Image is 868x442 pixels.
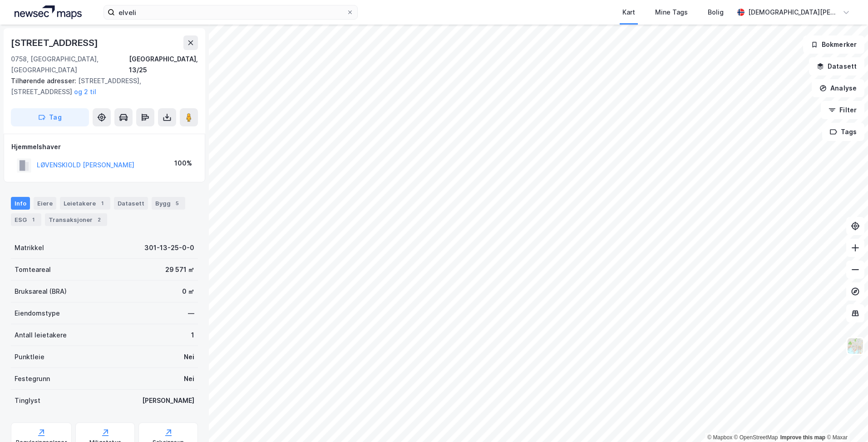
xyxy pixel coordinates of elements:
div: Matrikkel [15,242,44,253]
div: [PERSON_NAME] [142,395,194,406]
button: Bokmerker [803,35,864,54]
img: logo.a4113a55bc3d86da70a041830d287a7e.svg [15,5,82,19]
div: Info [11,197,30,210]
div: Mine Tags [655,7,688,18]
div: Hjemmelshaver [11,141,197,152]
a: Mapbox [707,434,732,441]
a: Improve this map [780,434,825,441]
div: 0758, [GEOGRAPHIC_DATA], [GEOGRAPHIC_DATA] [11,54,129,75]
div: Antall leietakere [15,330,67,341]
div: [DEMOGRAPHIC_DATA][PERSON_NAME] [748,7,839,18]
button: Datasett [809,57,864,75]
div: Bolig [708,7,724,18]
div: 29 571 ㎡ [165,264,194,275]
div: Nei [184,352,194,362]
div: Bruksareal (BRA) [15,286,67,297]
div: 1 [98,199,107,208]
div: Punktleie [15,352,44,362]
div: 301-13-25-0-0 [144,242,194,253]
div: 100% [174,158,192,169]
div: [GEOGRAPHIC_DATA], 13/25 [129,54,198,75]
div: Nei [184,373,194,384]
div: Festegrunn [15,373,50,384]
div: Transaksjoner [45,213,107,226]
div: 5 [173,199,182,208]
div: 1 [191,330,194,341]
div: — [188,308,194,319]
button: Analyse [812,79,864,97]
img: Z [847,337,864,355]
button: Filter [821,101,864,119]
div: Kontrollprogram for chat [823,398,868,442]
div: ESG [11,213,41,226]
div: Kart [622,7,635,18]
div: Bygg [152,197,185,210]
span: Tilhørende adresser: [11,77,78,85]
div: 2 [94,215,104,224]
div: Datasett [114,197,148,210]
button: Tag [11,108,89,126]
div: Eiere [34,197,56,210]
button: Tags [822,123,864,141]
div: [STREET_ADDRESS] [11,35,100,50]
div: Eiendomstype [15,308,60,319]
a: OpenStreetMap [734,434,778,441]
div: Tomteareal [15,264,51,275]
iframe: Chat Widget [823,398,868,442]
div: [STREET_ADDRESS], [STREET_ADDRESS] [11,75,191,97]
div: Leietakere [60,197,110,210]
div: Tinglyst [15,395,40,406]
input: Søk på adresse, matrikkel, gårdeiere, leietakere eller personer [115,5,346,19]
div: 0 ㎡ [182,286,194,297]
div: 1 [29,215,38,224]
